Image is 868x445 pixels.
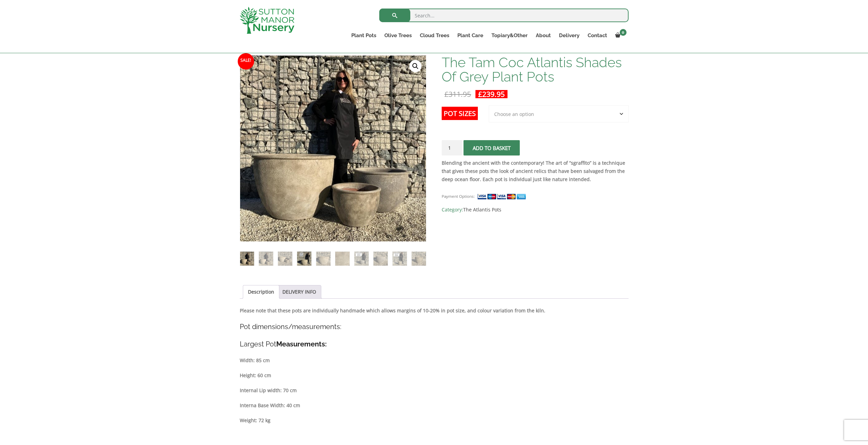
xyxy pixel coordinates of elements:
[240,252,254,266] img: The Tam Coc Atlantis Shades Of Grey Plant Pots
[611,31,629,40] a: 0
[464,140,520,155] button: Add to basket
[442,107,478,120] label: Pot Sizes
[442,194,475,199] small: Payment Options:
[477,193,528,200] img: payment supported
[444,89,471,99] bdi: 311.95
[259,252,273,266] img: The Tam Coc Atlantis Shades Of Grey Plant Pots - Image 2
[316,252,330,266] img: The Tam Coc Atlantis Shades Of Grey Plant Pots - Image 5
[393,252,407,266] img: The Tam Coc Atlantis Shades Of Grey Plant Pots - Image 9
[444,89,448,99] span: £
[555,31,584,40] a: Delivery
[347,31,380,40] a: Plant Pots
[240,402,300,409] strong: Interna Base Width: 40 cm
[297,252,311,266] img: The Tam Coc Atlantis Shades Of Grey Plant Pots - Image 4
[416,31,453,40] a: Cloud Trees
[442,55,628,84] h1: The Tam Coc Atlantis Shades Of Grey Plant Pots
[487,31,532,40] a: Topiary&Other
[478,89,505,99] bdi: 239.95
[379,9,629,22] input: Search...
[282,285,316,298] a: DELIVERY INFO
[620,29,627,36] span: 0
[354,252,368,266] img: The Tam Coc Atlantis Shades Of Grey Plant Pots - Image 7
[240,387,297,394] strong: Internal Lip width: 70 cm
[442,140,462,155] input: Product quantity
[412,252,426,266] img: The Tam Coc Atlantis Shades Of Grey Plant Pots - Image 10
[453,31,487,40] a: Plant Care
[278,252,292,266] img: The Tam Coc Atlantis Shades Of Grey Plant Pots - Image 3
[409,60,422,72] a: View full-screen image gallery
[478,89,482,99] span: £
[335,252,349,266] img: The Tam Coc Atlantis Shades Of Grey Plant Pots - Image 6
[584,31,611,40] a: Contact
[248,285,274,298] a: Description
[240,322,629,332] h4: Pot dimensions/measurements:
[240,372,271,379] strong: Height: 60 cm
[238,53,254,70] span: Sale!
[532,31,555,40] a: About
[240,357,270,364] strong: Width: 85 cm
[240,7,294,34] img: logo
[373,252,387,266] img: The Tam Coc Atlantis Shades Of Grey Plant Pots - Image 8
[240,307,545,314] strong: Please note that these pots are individually handmade which allows margins of 10-20% in pot size,...
[240,417,270,424] strong: Weight: 72 kg
[240,339,629,350] h4: Largest Pot
[276,340,327,348] strong: Measurements:
[463,206,501,213] a: The Atlantis Pots
[442,160,625,182] strong: Blending the ancient with the contemporary! The art of “sgraffito” is a technique that gives thes...
[380,31,416,40] a: Olive Trees
[442,206,628,214] span: Category:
